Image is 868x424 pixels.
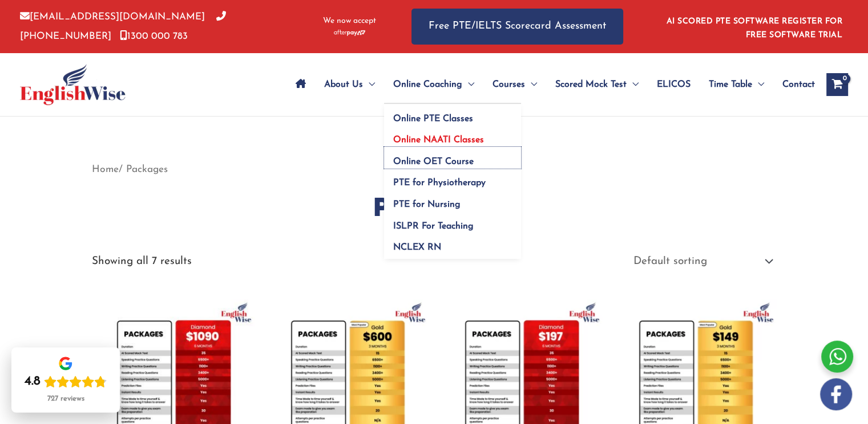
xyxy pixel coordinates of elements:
[334,30,365,36] img: Afterpay-Logo
[555,65,627,105] span: Scored Mock Test
[393,222,474,231] span: ISLPR For Teaching
[384,147,521,169] a: Online OET Course
[20,64,126,105] img: cropped-ew-logo
[773,65,815,105] a: Contact
[92,256,192,267] p: Showing all 7 results
[323,15,376,27] span: We now accept
[393,178,486,187] span: PTE for Physiotherapy
[393,135,484,145] span: Online NAATI Classes
[667,17,843,39] a: AI SCORED PTE SOFTWARE REGISTER FOR FREE SOFTWARE TRIAL
[120,31,188,41] a: 1300 000 783
[393,157,474,166] span: Online OET Course
[384,233,521,259] a: NCLEX RN
[648,65,700,105] a: ELICOS
[92,160,777,179] nav: Breadcrumb
[462,65,474,105] span: Menu Toggle
[20,12,226,41] a: [PHONE_NUMBER]
[393,243,441,252] span: NCLEX RN
[525,65,537,105] span: Menu Toggle
[657,65,691,105] span: ELICOS
[627,65,639,105] span: Menu Toggle
[709,65,752,105] span: Time Table
[660,8,848,45] aside: Header Widget 1
[411,9,623,45] a: Free PTE/IELTS Scorecard Assessment
[384,211,521,233] a: ISLPR For Teaching
[826,73,848,96] a: View Shopping Cart, empty
[92,189,777,225] h1: Packages
[393,114,473,123] span: Online PTE Classes
[700,65,773,105] a: Time TableMenu Toggle
[820,378,852,410] img: white-facebook.png
[286,65,815,105] nav: Site Navigation: Main Menu
[384,169,521,190] a: PTE for Physiotherapy
[624,251,776,273] select: Shop order
[25,374,107,390] div: Rating: 4.8 out of 5
[363,65,375,105] span: Menu Toggle
[492,65,525,105] span: Courses
[384,190,521,212] a: PTE for Nursing
[393,200,461,209] span: PTE for Nursing
[483,65,546,105] a: CoursesMenu Toggle
[384,65,483,105] a: Online CoachingMenu Toggle
[25,374,41,390] div: 4.8
[384,104,521,126] a: Online PTE Classes
[92,165,119,174] a: Home
[324,65,363,105] span: About Us
[384,126,521,147] a: Online NAATI Classes
[546,65,648,105] a: Scored Mock TestMenu Toggle
[393,65,462,105] span: Online Coaching
[47,394,84,403] div: 727 reviews
[752,65,764,105] span: Menu Toggle
[315,65,384,105] a: About UsMenu Toggle
[20,12,205,22] a: [EMAIL_ADDRESS][DOMAIN_NAME]
[782,65,815,105] span: Contact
